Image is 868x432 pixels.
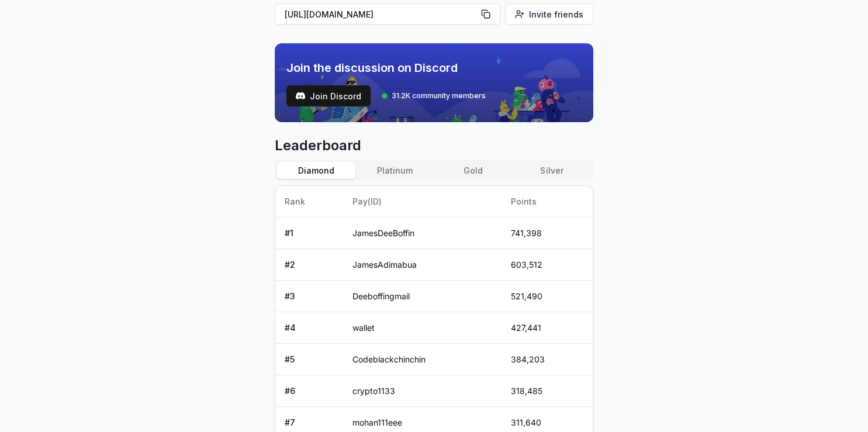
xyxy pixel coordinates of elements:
td: # 5 [275,344,343,375]
td: Codeblackchinchin [343,344,502,375]
img: test [296,91,305,101]
button: Invite friends [505,4,593,25]
a: testJoin Discord [286,85,371,106]
span: Invite friends [529,8,583,20]
th: Points [502,186,593,217]
td: # 1 [275,217,343,249]
td: 521,490 [502,281,593,312]
img: discord_banner [275,43,593,122]
span: 31.2K community members [392,91,486,101]
button: Diamond [277,162,355,179]
button: [URL][DOMAIN_NAME] [275,4,500,25]
td: wallet [343,312,502,344]
td: JamesAdimabua [343,249,502,281]
td: crypto1133 [343,375,502,407]
button: Silver [513,162,591,179]
span: Leaderboard [275,136,593,155]
td: 427,441 [502,312,593,344]
th: Pay(ID) [343,186,502,217]
td: # 4 [275,312,343,344]
span: Join Discord [310,90,361,102]
td: 318,485 [502,375,593,407]
td: JamesDeeBoffin [343,217,502,249]
td: # 2 [275,249,343,281]
th: Rank [275,186,343,217]
td: 384,203 [502,344,593,375]
td: 603,512 [502,249,593,281]
td: # 3 [275,281,343,312]
td: Deeboffingmail [343,281,502,312]
button: Join Discord [286,85,371,106]
td: 741,398 [502,217,593,249]
td: # 6 [275,375,343,407]
span: Join the discussion on Discord [286,60,486,76]
button: Gold [434,162,513,179]
button: Platinum [355,162,434,179]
